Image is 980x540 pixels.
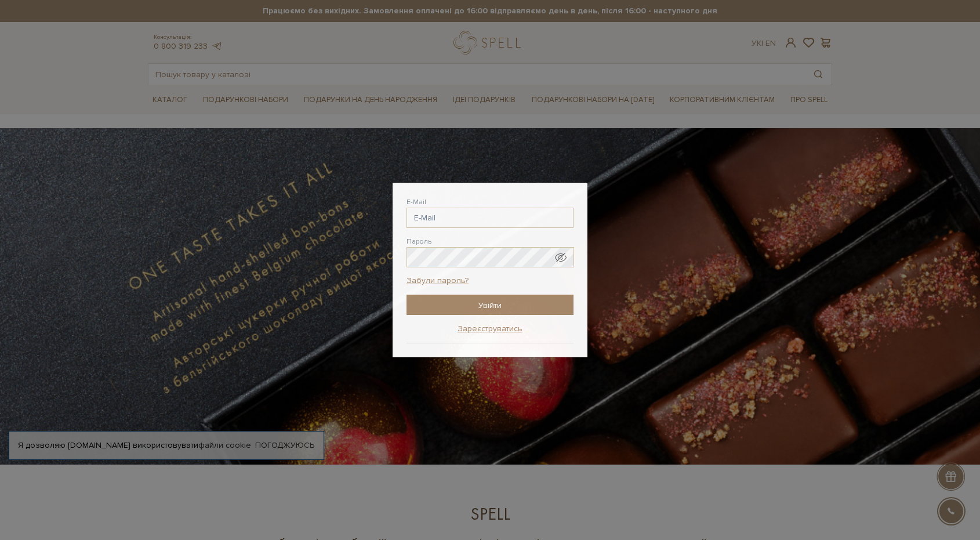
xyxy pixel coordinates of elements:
[406,276,469,286] a: Забули пароль?
[458,324,522,334] a: Зареєструватись
[406,295,574,315] input: Увійти
[406,208,574,228] input: E-Mail
[406,197,426,208] label: E-Mail
[555,252,567,263] span: Показати пароль у вигляді звичайного тексту. Попередження: це відобразить ваш пароль на екрані.
[406,237,431,247] label: Пароль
